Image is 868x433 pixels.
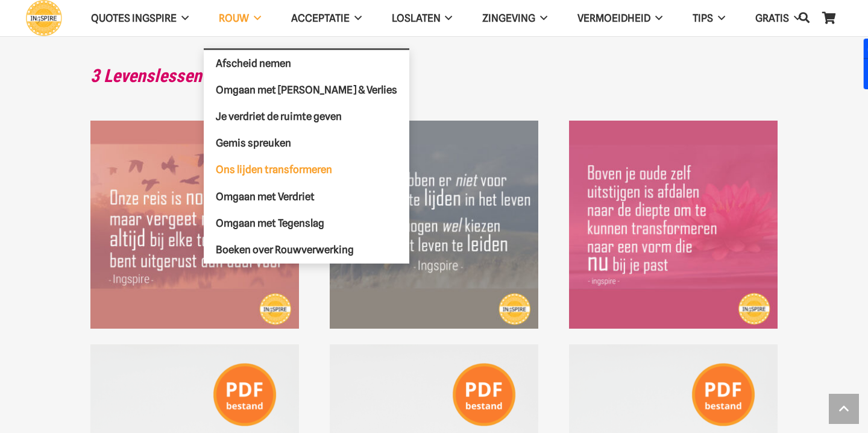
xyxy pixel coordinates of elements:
a: 3 Levenslessen voor jouw Pelgrimstocht [90,65,383,86]
img: Prachtig citaat van inge ingspire.nl - Boven je oud zelf uit stijgen is afdalen om te kunnen tran... [569,121,778,329]
span: Gemis spreuken [216,137,291,149]
span: Ons lijden transformeren [216,163,332,175]
a: Zoeken [792,4,816,33]
a: Afscheid nemen [204,50,409,77]
em: 3 [90,65,99,86]
span: Boeken over Rouwverwerking [216,243,354,255]
a: Terug naar top [829,394,859,424]
span: Zingeving [482,12,535,24]
a: Je verdriet de ruimte geven [204,103,409,130]
a: GRATIS [740,3,816,34]
span: Loslaten [392,12,441,24]
a: TIPS [678,3,740,34]
span: Omgaan met Tegenslag [216,216,324,229]
span: ROUW [219,12,249,24]
a: Acceptatie [276,3,377,34]
a: Spreuk - Onze reis is nooit klaar maar vergeet niet dat je altijd bij elke terugval beter uitgeru... [90,121,299,329]
a: Ons lijden transformeren [204,156,409,183]
a: Omgaan met Verdriet [204,183,409,209]
span: Acceptatie [291,12,350,24]
span: GRATIS [755,12,789,24]
span: TIPS [693,12,713,24]
span: QUOTES INGSPIRE [91,12,177,24]
img: Zinvolle Ingspire Quote over terugval met levenswijsheid voor meer vertrouwen en moed die helpt b... [90,121,299,329]
span: Je verdriet de ruimte geven [216,110,342,122]
a: VERMOEIDHEID [562,3,678,34]
span: Omgaan met [PERSON_NAME] & Verlies [216,83,397,95]
a: Omgaan met [PERSON_NAME] & Verlies [204,77,409,103]
a: We hebben er niet voor gekozen te lijden in het leven citaat van Ingspire door Inge Geertzen [330,121,538,329]
a: Dit citaat is een prachtige levensles van Inge ingspire.nl en gaat over jezelf transformeren naar... [569,121,778,329]
a: QUOTES INGSPIRE [76,3,204,34]
span: Omgaan met Verdriet [216,190,315,202]
span: VERMOEIDHEID [577,12,650,24]
img: Ingspire Quote - We hebben er niet voor gekozen te lijden in het leven. We mogen wel kiezen hoe h... [330,121,538,329]
a: Gemis spreuken [204,130,409,156]
a: Loslaten [377,3,468,34]
a: Zingeving [467,3,562,34]
em: Levenslessen voor jouw Pelgrimstocht [104,65,383,86]
a: Boeken over Rouwverwerking [204,236,409,263]
span: Afscheid nemen [216,57,291,69]
a: ROUW [204,3,276,34]
a: Omgaan met Tegenslag [204,210,409,236]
